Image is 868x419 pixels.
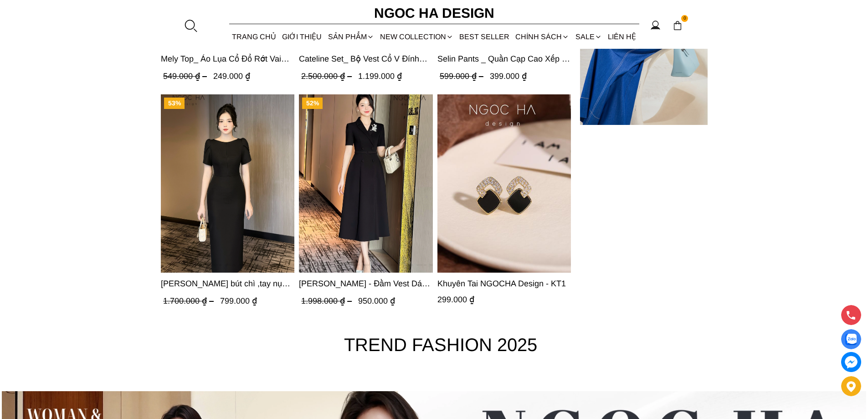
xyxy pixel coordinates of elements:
[841,329,861,349] a: Display image
[229,25,279,49] a: TRANG CHỦ
[325,25,377,49] div: SẢN PHẨM
[437,94,571,273] a: Product image - Khuyên Tai NGOCHA Design - KT1
[161,277,294,290] a: Link to Alice Dress_Đầm bút chì ,tay nụ hồng ,bồng đầu tay màu đen D727
[572,25,605,49] a: SALE
[302,296,354,305] span: 1.998.000 ₫
[440,72,486,81] span: 599.000 ₫
[299,52,433,65] span: Cateline Set_ Bộ Vest Cổ V Đính Cúc Nhí Chân Váy Bút Chì BJ127
[437,94,571,273] img: Khuyên Tai NGOCHA Design - KT1
[359,296,395,305] span: 950.000 ₫
[161,94,294,273] img: Alice Dress_Đầm bút chì ,tay nụ hồng ,bồng đầu tay màu đen D727
[605,25,639,49] a: LIÊN HỆ
[299,277,433,290] a: Link to Irene Dress - Đầm Vest Dáng Xòe Kèm Đai D713
[279,25,325,49] a: GIỚI THIỆU
[220,296,257,305] span: 799.000 ₫
[213,72,250,81] span: 249.000 ₫
[299,52,433,65] a: Link to Cateline Set_ Bộ Vest Cổ V Đính Cúc Nhí Chân Váy Bút Chì BJ127
[161,52,294,65] a: Link to Mely Top_ Áo Lụa Cổ Đổ Rớt Vai A003
[161,277,294,290] span: [PERSON_NAME] bút chì ,tay nụ hồng ,bồng đầu tay màu đen D727
[673,21,683,31] img: img-CART-ICON-ksit0nf1
[163,72,209,81] span: 549.000 ₫
[437,277,571,290] a: Link to Khuyên Tai NGOCHA Design - KT1
[377,25,456,49] a: NEW COLLECTION
[302,72,354,81] span: 2.500.000 ₫
[437,295,474,304] span: 299.000 ₫
[841,352,861,372] a: messenger
[437,277,571,290] span: Khuyên Tai NGOCHA Design - KT1
[161,94,294,273] a: Product image - Alice Dress_Đầm bút chì ,tay nụ hồng ,bồng đầu tay màu đen D727
[457,25,513,49] a: BEST SELLER
[359,72,402,81] span: 1.199.000 ₫
[299,94,433,273] a: Product image - Irene Dress - Đầm Vest Dáng Xòe Kèm Đai D713
[163,296,216,305] span: 1.700.000 ₫
[437,52,571,65] a: Link to Selin Pants _ Quần Cạp Cao Xếp Ly Giữa 2 màu Đen, Cam - Q007
[681,15,688,22] span: 0
[845,334,857,345] img: Display image
[299,94,433,273] img: Irene Dress - Đầm Vest Dáng Xòe Kèm Đai D713
[344,335,537,355] font: TREND FASHION 2025
[490,72,527,81] span: 399.000 ₫
[299,277,433,290] span: [PERSON_NAME] - Đầm Vest Dáng Xòe Kèm Đai D713
[513,25,572,49] div: Chính sách
[437,52,571,65] span: Selin Pants _ Quần Cạp Cao Xếp Ly Giữa 2 màu Đen, Cam - Q007
[366,2,503,24] a: Ngoc Ha Design
[161,52,294,65] span: Mely Top_ Áo Lụa Cổ Đổ Rớt Vai A003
